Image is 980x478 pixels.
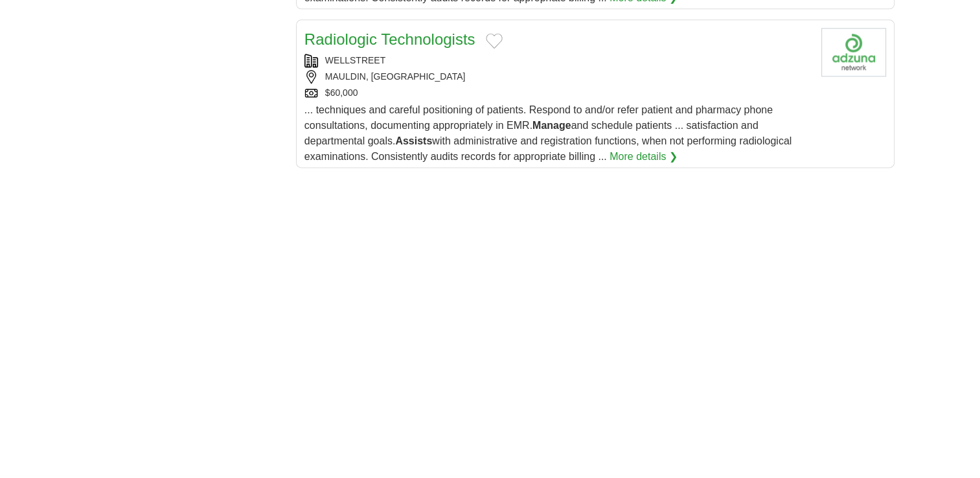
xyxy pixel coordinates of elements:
span: ... techniques and careful positioning of patients. Respond to and/or refer patient and pharmacy ... [304,104,792,162]
a: Radiologic Technologists [304,30,475,48]
button: Add to favorite jobs [486,33,503,49]
strong: Assists [395,135,432,146]
div: MAULDIN, [GEOGRAPHIC_DATA] [304,70,811,84]
img: Wellstreet logo [821,28,886,76]
a: WELLSTREET [325,55,385,65]
a: More details ❯ [610,149,678,165]
strong: Manage [532,120,571,131]
div: $60,000 [304,86,811,100]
